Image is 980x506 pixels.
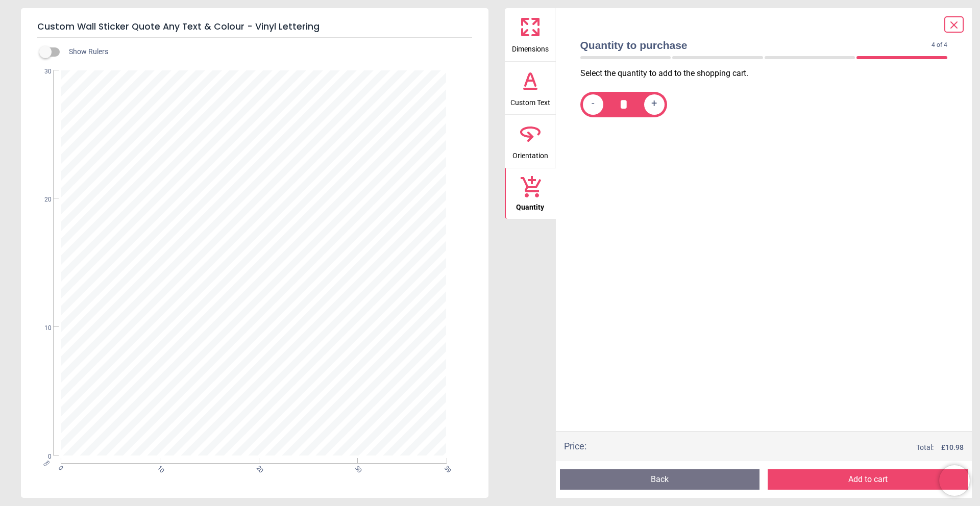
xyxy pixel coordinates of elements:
[512,146,548,161] span: Orientation
[580,38,932,53] span: Quantity to purchase
[560,469,760,490] button: Back
[516,197,544,213] span: Quantity
[505,62,556,115] button: Custom Text
[37,16,472,38] h5: Custom Wall Sticker Quote Any Text & Colour - Vinyl Lettering
[505,115,556,168] button: Orientation
[651,98,657,111] span: +
[505,8,556,61] button: Dimensions
[932,41,947,49] span: 4 of 4
[32,67,52,76] span: 30
[580,68,956,79] p: Select the quantity to add to the shopping cart.
[45,46,488,58] div: Show Rulers
[592,98,595,111] span: -
[602,443,964,453] div: Total:
[510,93,550,108] span: Custom Text
[564,440,586,452] div: Price :
[512,39,549,55] span: Dimensions
[939,465,970,496] iframe: Brevo live chat
[768,469,968,490] button: Add to cart
[505,168,556,219] button: Quantity
[941,443,964,453] span: £
[945,443,964,451] span: 10.98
